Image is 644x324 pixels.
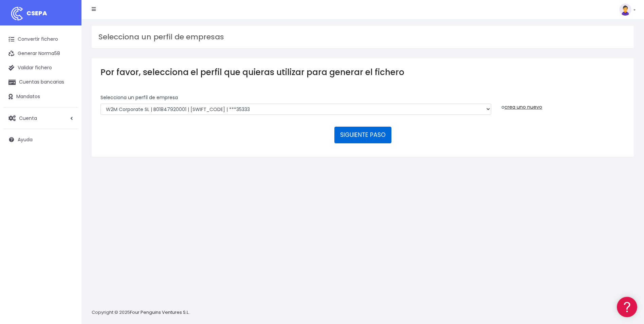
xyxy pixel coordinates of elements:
[8,5,25,22] img: logo
[130,309,189,316] a: Four Penguins Ventures S.L.
[3,75,78,89] a: Cuentas bancarias
[334,127,391,143] button: SIGUIENTE PASO
[504,104,542,110] a: crea uno nuevo
[3,90,78,104] a: Mandatos
[3,111,78,125] a: Cuenta
[100,94,178,101] label: Selecciona un perfíl de empresa
[619,3,631,16] img: profile
[3,132,78,147] a: Ayuda
[501,94,625,111] div: o
[19,114,37,121] span: Cuenta
[3,32,78,47] a: Convertir fichero
[18,136,33,143] span: Ayuda
[3,61,78,75] a: Validar fichero
[3,47,78,61] a: Generar Norma58
[100,67,625,77] h3: Por favor, selecciona el perfil que quieras utilizar para generar el fichero
[98,33,627,41] h3: Selecciona un perfil de empresas
[26,9,47,17] span: CSEPA
[92,309,190,316] p: Copyright © 2025 .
